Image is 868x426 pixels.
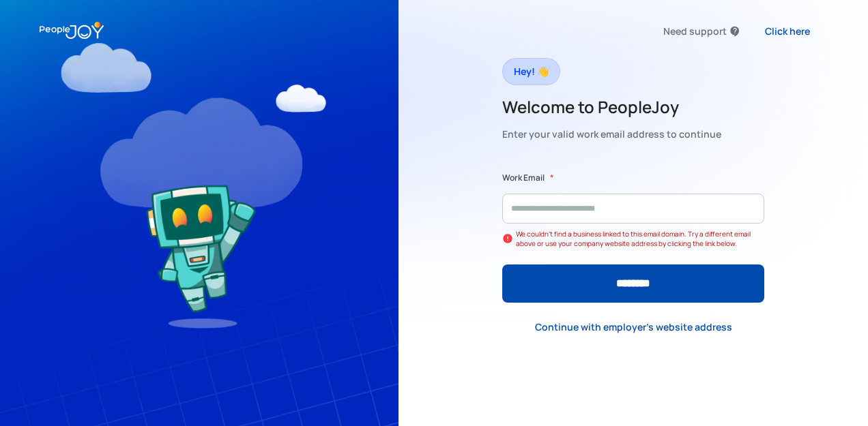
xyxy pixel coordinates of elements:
div: We couldn't find a business linked to this email domain. Try a different email above or use your ... [516,229,764,248]
div: Enter your valid work email address to continue [502,125,721,144]
a: Continue with employer's website address [524,313,743,341]
a: Click here [754,17,821,45]
div: Hey! 👋 [514,62,549,81]
h2: Welcome to PeopleJoy [502,96,721,118]
div: Click here [765,25,810,38]
div: Need support [663,22,727,41]
label: Work Email [502,171,545,185]
div: Continue with employer's website address [535,320,732,334]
